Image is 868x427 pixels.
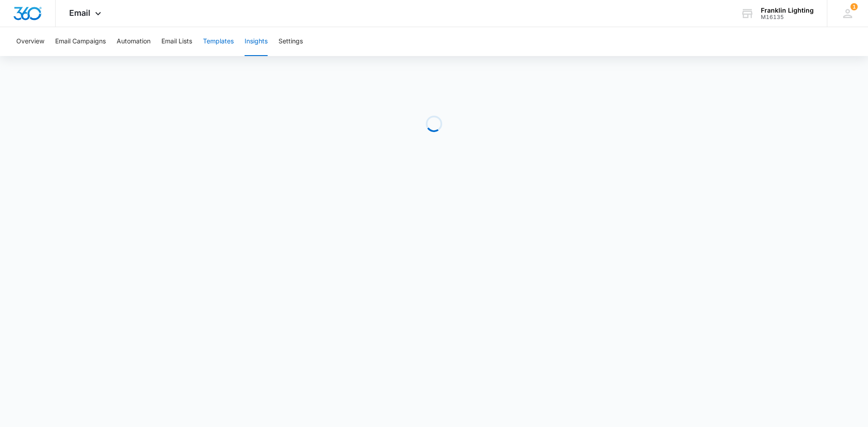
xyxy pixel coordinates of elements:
button: Insights [245,27,268,56]
button: Settings [278,27,303,56]
button: Email Lists [161,27,192,56]
button: Overview [16,27,44,56]
span: Email [69,8,90,18]
button: Email Campaigns [55,27,106,56]
button: Automation [117,27,151,56]
div: notifications count [850,3,858,10]
span: 1 [850,3,858,10]
div: account name [761,7,814,14]
div: account id [761,14,814,20]
button: Templates [203,27,234,56]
